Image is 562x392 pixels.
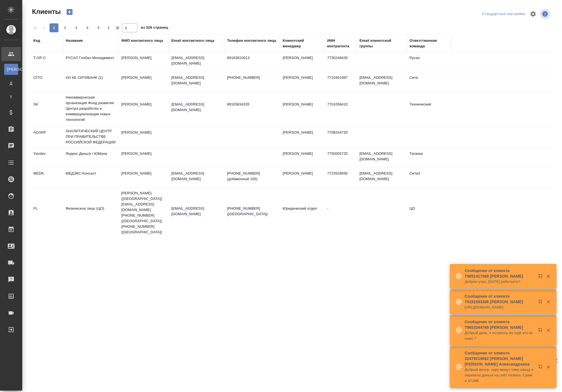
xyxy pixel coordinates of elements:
[141,24,168,32] span: из 326 страниц
[543,364,554,369] button: Закрыть
[534,271,548,284] button: Открыть в новой вкладке
[359,38,404,49] div: Email клиентской группы
[63,72,119,92] td: АО КБ СИТИБАНК (2)
[121,38,163,43] div: ФИО контактного лица
[465,293,534,305] p: Сообщение от клиента 79181593306 [PERSON_NAME]
[31,203,63,222] td: FL
[31,72,63,92] td: CITI2
[63,7,76,17] button: Создать
[465,330,534,341] p: Добрый день, п осталось ли ещё это окошко ?
[357,72,407,92] td: [EMAIL_ADDRESS][DOMAIN_NAME]
[61,25,70,31] span: 2
[66,38,83,43] div: Название
[407,168,451,187] td: Сити3
[357,168,407,187] td: [EMAIL_ADDRESS][DOMAIN_NAME]
[171,38,214,43] div: Email контактного лица
[465,350,534,367] p: Сообщение от клиента 32479219592 [PERSON_NAME] [PERSON_NAME] Александровна
[227,206,277,217] p: [PHONE_NUMBER] ([GEOGRAPHIC_DATA])
[324,52,357,72] td: 7730248430
[31,148,63,168] td: Yandex
[63,126,119,148] td: АНАЛИТИЧЕСКИЙ ЦЕНТР ПРИ ПРАВИТЕЛЬСТВЕ РОССИЙСКОЙ ФЕДЕРАЦИИ
[543,328,554,333] button: Закрыть
[61,23,70,32] button: 2
[465,305,534,310] p: [URL][DOMAIN_NAME]
[324,127,357,146] td: 7708244720
[280,127,324,146] td: [PERSON_NAME]
[357,148,407,168] td: [EMAIL_ADDRESS][DOMAIN_NAME]
[324,99,357,118] td: 7701058410
[119,99,169,118] td: [PERSON_NAME]
[227,75,277,80] p: [PHONE_NUMBER]
[540,9,551,19] span: Посмотреть информацию
[534,296,548,310] button: Открыть в новой вкладке
[526,7,540,21] span: Настроить таблицу
[63,148,119,168] td: Яндекс Деньги / ЮМани
[72,25,81,31] span: 3
[407,99,451,118] td: Технический
[465,279,534,285] p: Доброе утро, [DATE] работаете?
[83,25,92,31] span: 4
[465,268,534,279] p: Сообщение от клиента 79651417568 [PERSON_NAME]
[407,148,451,168] td: Таганка
[4,64,18,75] a: [PERSON_NAME]
[543,299,554,304] button: Закрыть
[119,148,169,168] td: [PERSON_NAME]
[407,203,451,222] td: ЦО
[283,38,322,49] div: Клиентский менеджер
[171,55,221,66] p: [EMAIL_ADDRESS][DOMAIN_NAME]
[83,23,92,32] button: 4
[534,361,548,375] button: Открыть в новой вкладке
[407,72,451,92] td: Сити
[72,23,81,32] button: 3
[7,67,15,72] span: [PERSON_NAME]
[324,148,357,168] td: 7750005725
[280,203,324,222] td: Юридический отдел
[31,7,61,16] span: Клиенты
[33,38,40,43] div: Код
[31,168,63,187] td: MEDK
[171,75,221,86] p: [EMAIL_ADDRESS][DOMAIN_NAME]
[227,102,277,107] p: 89105834335
[31,99,63,118] td: SK
[7,94,15,100] span: Т
[543,274,554,279] button: Закрыть
[7,80,15,86] span: Д
[94,23,103,32] button: 5
[280,168,324,187] td: [PERSON_NAME]
[119,52,169,72] td: [PERSON_NAME]
[171,171,221,182] p: [EMAIL_ADDRESS][DOMAIN_NAME]
[171,102,221,113] p: [EMAIL_ADDRESS][DOMAIN_NAME]
[227,171,277,182] p: [PHONE_NUMBER] (добавочный 105)
[119,72,169,92] td: [PERSON_NAME]
[171,206,221,217] p: [EMAIL_ADDRESS][DOMAIN_NAME]
[324,72,357,92] td: 7710401987
[227,55,277,61] p: 89163910013
[280,52,324,72] td: [PERSON_NAME]
[4,92,18,103] a: Т
[280,99,324,118] td: [PERSON_NAME]
[410,38,448,49] div: Ответственная команда
[280,72,324,92] td: [PERSON_NAME]
[63,92,119,125] td: Некоммерческая организация Фонд развития Центра разработки и коммерциализации новых технологий
[465,319,534,330] p: Сообщение от клиента 79653344788 [PERSON_NAME]
[324,168,357,187] td: 7723529656
[481,10,526,18] div: split button
[227,38,276,43] div: Телефон контактного лица
[94,25,103,31] span: 5
[4,78,18,89] a: Д
[280,148,324,168] td: [PERSON_NAME]
[63,52,119,72] td: РУСАЛ Глобал Менеджмент
[465,367,534,384] p: Добрый вечер, пару минут тому назад я перевела деньги на счёт Avatera. Cyмма 47,08€
[119,168,169,187] td: [PERSON_NAME]
[324,203,357,222] td: -
[31,52,63,72] td: T-OP-C
[119,188,169,238] td: [PERSON_NAME] ([GEOGRAPHIC_DATA]) [EMAIL_ADDRESS][DOMAIN_NAME] [PHONE_NUMBER] ([GEOGRAPHIC_DATA])...
[63,168,119,187] td: МЕДЭКС-Консалт
[534,325,548,338] button: Открыть в новой вкладке
[327,38,354,49] div: ИНН контрагента
[63,203,119,222] td: Физическое лицо (ЦО)
[407,52,451,72] td: Русал
[31,127,63,146] td: ACGRF
[119,127,169,146] td: [PERSON_NAME]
